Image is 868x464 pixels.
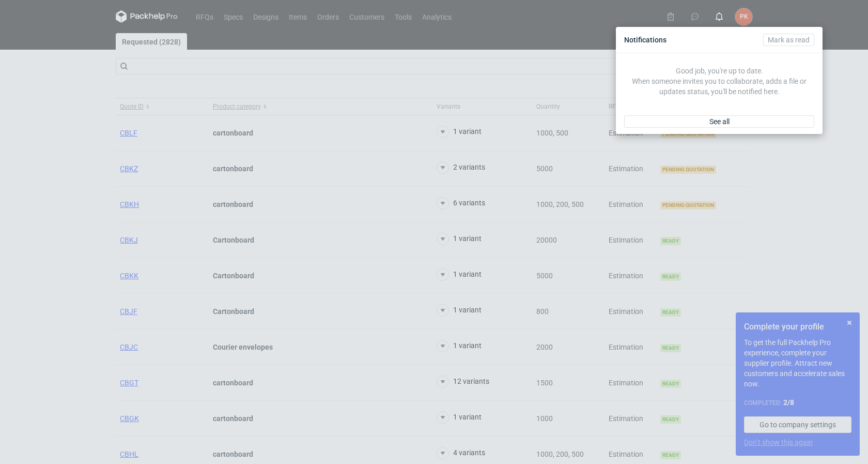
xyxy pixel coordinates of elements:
p: Good job, you're up to date. When someone invites you to collaborate, adds a file or updates stat... [628,66,810,97]
span: Mark as read [768,36,810,43]
span: See all [709,118,730,125]
button: Mark as read [763,34,814,46]
a: See all [624,115,814,128]
div: Notifications [620,31,818,49]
